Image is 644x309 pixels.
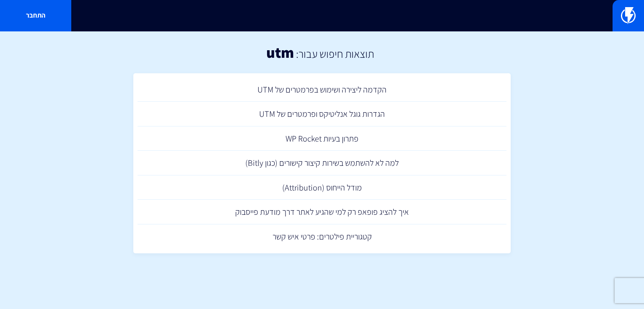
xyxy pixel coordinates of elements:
[138,126,506,151] a: פתרון בעיות WP Rocket
[138,200,506,224] a: איך להציג פופאפ רק למי שהגיע לאתר דרך מודעת פייסבוק
[138,102,506,126] a: הגדרות גוגל אנליטיקס ופרמטרים של UTM
[138,224,506,249] a: קטגוריית פילטרים: פרטי איש קשר
[138,77,506,102] a: הקדמה ליצירה ושימוש בפרמטרים של UTM
[138,151,506,175] a: למה לא להשתמש בשירות קיצור קישורים (כגון Bitly)
[294,48,374,60] h2: תוצאות חיפוש עבור:
[138,175,506,200] a: מודל הייחוס (Attribution)
[266,44,294,61] h1: utm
